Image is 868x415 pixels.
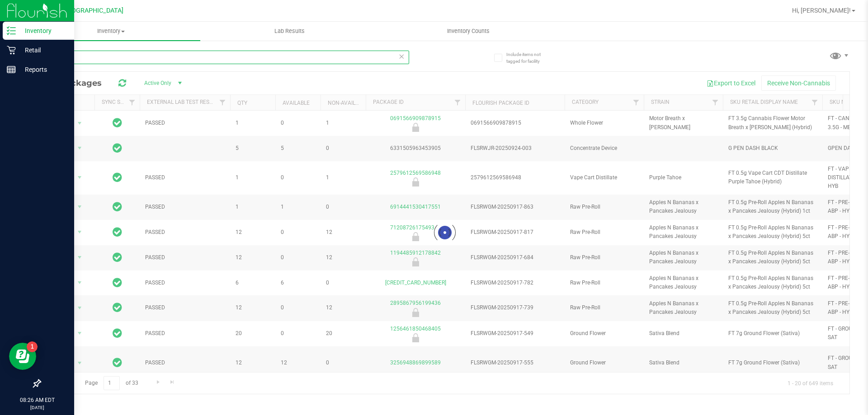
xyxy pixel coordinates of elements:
[200,22,379,41] a: Lab Results
[22,22,200,41] a: Inventory
[7,65,16,74] inline-svg: Reports
[435,27,502,35] span: Inventory Counts
[506,51,552,65] span: Include items not tagged for facility
[27,341,38,352] iframe: Resource center unread badge
[262,27,317,35] span: Lab Results
[9,343,36,370] iframe: Resource center
[398,51,405,62] span: Clear
[379,22,557,41] a: Inventory Counts
[16,45,70,56] p: Retail
[792,7,851,14] span: Hi, [PERSON_NAME]!
[22,27,200,35] span: Inventory
[4,396,70,404] p: 08:26 AM EDT
[4,404,70,411] p: [DATE]
[7,26,16,35] inline-svg: Inventory
[7,46,16,55] inline-svg: Retail
[40,51,409,64] input: Search Package ID, Item Name, SKU, Lot or Part Number...
[16,25,70,36] p: Inventory
[16,64,70,75] p: Reports
[61,7,123,14] span: [GEOGRAPHIC_DATA]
